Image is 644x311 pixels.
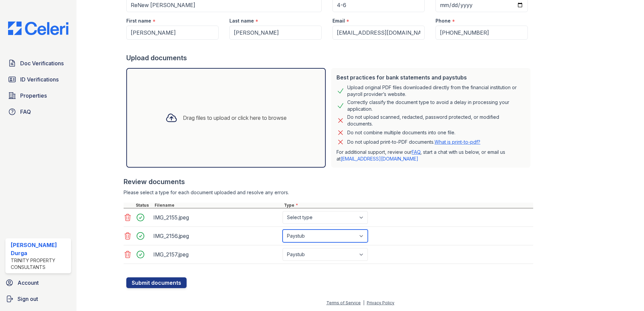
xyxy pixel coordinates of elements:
a: Sign out [3,292,74,306]
span: Properties [20,92,47,100]
div: Status [134,203,153,208]
p: Do not upload print-to-PDF documents. [347,139,480,145]
a: Account [3,276,74,289]
a: FAQ [5,105,71,118]
div: IMG_2157.jpeg [153,249,280,260]
div: Correctly classify the document type to avoid a delay in processing your application. [347,99,525,112]
a: Properties [5,89,71,102]
div: Upload original PDF files downloaded directly from the financial institution or payroll provider’... [347,84,525,98]
div: Do not combine multiple documents into one file. [347,129,455,137]
span: Account [18,279,39,287]
a: Terms of Service [326,300,361,305]
img: CE_Logo_Blue-a8612792a0a2168367f1c8372b55b34899dd931a85d93a1a3d3e32e68fde9ad4.png [3,22,74,35]
div: | [363,300,364,305]
span: ID Verifications [20,75,59,83]
div: Please select a type for each document uploaded and resolve any errors. [124,189,533,196]
a: Privacy Policy [367,300,394,305]
label: First name [126,18,151,24]
div: Do not upload scanned, redacted, password protected, or modified documents. [347,114,525,127]
div: Review documents [124,177,533,186]
p: For additional support, review our , start a chat with us below, or email us at [336,149,525,162]
span: FAQ [20,108,31,116]
span: Sign out [18,295,38,303]
a: ID Verifications [5,73,71,86]
div: [PERSON_NAME] Durga [11,241,68,257]
a: What is print-to-pdf? [434,139,480,145]
button: Submit documents [126,277,187,288]
div: Trinity Property Consultants [11,257,68,271]
div: Upload documents [126,53,533,63]
a: Doc Verifications [5,57,71,70]
div: Type [283,203,533,208]
label: Phone [436,18,451,24]
a: [EMAIL_ADDRESS][DOMAIN_NAME] [341,156,418,162]
div: Best practices for bank statements and paystubs [336,73,525,81]
a: FAQ [412,149,420,155]
div: Drag files to upload or click here to browse [183,114,287,122]
div: Filename [153,203,283,208]
div: IMG_2155.jpeg [153,212,280,223]
label: Last name [229,18,254,24]
div: IMG_2156.jpeg [153,231,280,241]
label: Email [332,18,345,24]
span: Doc Verifications [20,59,64,67]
